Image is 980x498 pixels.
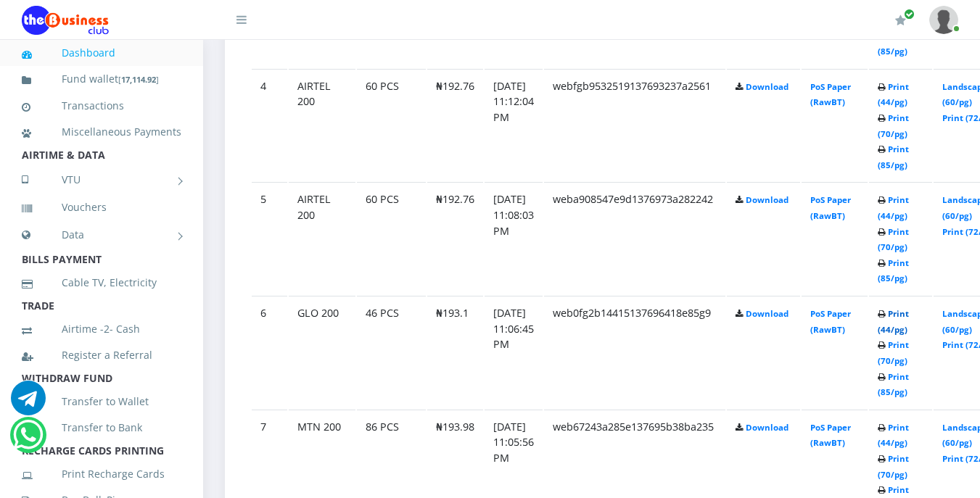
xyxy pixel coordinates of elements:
td: ₦192.76 [427,182,483,294]
a: Dashboard [22,36,181,70]
b: 17,114.92 [121,74,156,85]
small: [ ] [118,74,159,85]
td: web0fg2b14415137696418e85g9 [544,296,725,408]
a: Vouchers [22,191,181,224]
a: Chat for support [11,391,46,415]
a: Print (70/pg) [878,453,909,480]
a: Download [746,308,788,319]
a: Transfer to Wallet [22,385,181,418]
td: 60 PCS [357,69,426,181]
a: Print (44/pg) [878,422,909,449]
td: 60 PCS [357,182,426,294]
a: Print (85/pg) [878,257,909,284]
a: PoS Paper (RawBT) [810,422,851,449]
td: GLO 200 [289,296,355,408]
a: Print (44/pg) [878,194,909,221]
a: Chat for support [13,428,43,452]
a: Download [746,194,788,205]
a: Print (85/pg) [878,371,909,398]
a: Register a Referral [22,339,181,372]
a: Data [22,217,181,253]
img: Logo [22,6,109,35]
a: Fund wallet[17,114.92] [22,62,181,96]
a: PoS Paper (RawBT) [810,194,851,221]
i: Renew/Upgrade Subscription [895,14,906,26]
a: Print (44/pg) [878,308,909,335]
td: ₦193.1 [427,296,483,408]
img: User [929,6,958,34]
td: 46 PCS [357,296,426,408]
a: Download [746,422,788,433]
td: [DATE] 11:06:45 PM [485,296,543,408]
a: Print (70/pg) [878,226,909,253]
a: Transfer to Bank [22,411,181,444]
td: 6 [252,296,287,408]
a: Print (85/pg) [878,144,909,170]
span: Renew/Upgrade Subscription [904,9,915,20]
a: Print (70/pg) [878,112,909,139]
a: Download [746,81,788,92]
td: [DATE] 11:12:04 PM [485,69,543,181]
a: VTU [22,162,181,198]
td: weba908547e9d1376973a282242 [544,182,725,294]
td: AIRTEL 200 [289,182,355,294]
a: Airtime -2- Cash [22,312,181,346]
td: ₦192.76 [427,69,483,181]
td: [DATE] 11:08:03 PM [485,182,543,294]
a: Print Recharge Cards [22,457,181,491]
td: 4 [252,69,287,181]
a: Print (70/pg) [878,339,909,366]
a: PoS Paper (RawBT) [810,81,851,108]
a: Print (44/pg) [878,81,909,108]
a: Miscellaneous Payments [22,115,181,149]
td: webfgb9532519137693237a2561 [544,69,725,181]
td: 5 [252,182,287,294]
a: Transactions [22,89,181,123]
td: AIRTEL 200 [289,69,355,181]
a: PoS Paper (RawBT) [810,308,851,335]
a: Cable TV, Electricity [22,266,181,299]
